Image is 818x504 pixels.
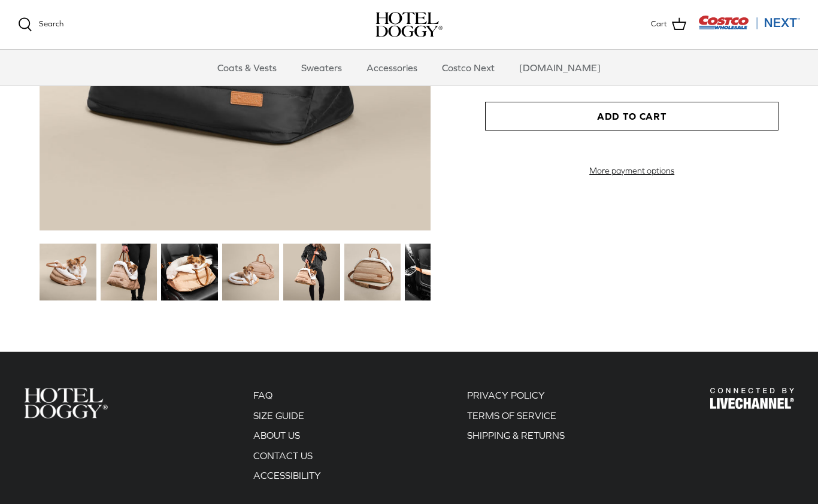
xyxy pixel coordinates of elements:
[698,15,800,30] img: Costco Next
[467,410,556,421] a: TERMS OF SERVICE
[207,50,287,86] a: Coats & Vests
[24,388,108,418] img: Hotel Doggy Costco Next
[290,50,353,86] a: Sweaters
[698,23,800,32] a: Visit Costco Next
[253,410,304,421] a: SIZE GUIDE
[485,102,778,130] button: Add to Cart
[431,50,505,86] a: Costco Next
[651,17,686,32] a: Cart
[356,50,428,86] a: Accessories
[467,390,545,400] a: PRIVACY POLICY
[253,390,272,400] a: FAQ
[253,470,321,481] a: ACCESSIBILITY
[161,244,218,300] img: small dog in a tan dog carrier on a black seat in the car
[253,430,300,441] a: ABOUT US
[18,17,63,32] a: Search
[651,18,667,31] span: Cart
[710,388,794,409] img: Hotel Doggy Costco Next
[253,450,313,461] a: CONTACT US
[508,50,611,86] a: [DOMAIN_NAME]
[39,19,63,28] span: Search
[375,12,443,37] a: hoteldoggy.com hoteldoggycom
[485,166,778,176] a: More payment options
[455,388,577,488] div: Secondary navigation
[375,12,443,37] img: hoteldoggycom
[467,430,565,441] a: SHIPPING & RETURNS
[241,388,333,488] div: Secondary navigation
